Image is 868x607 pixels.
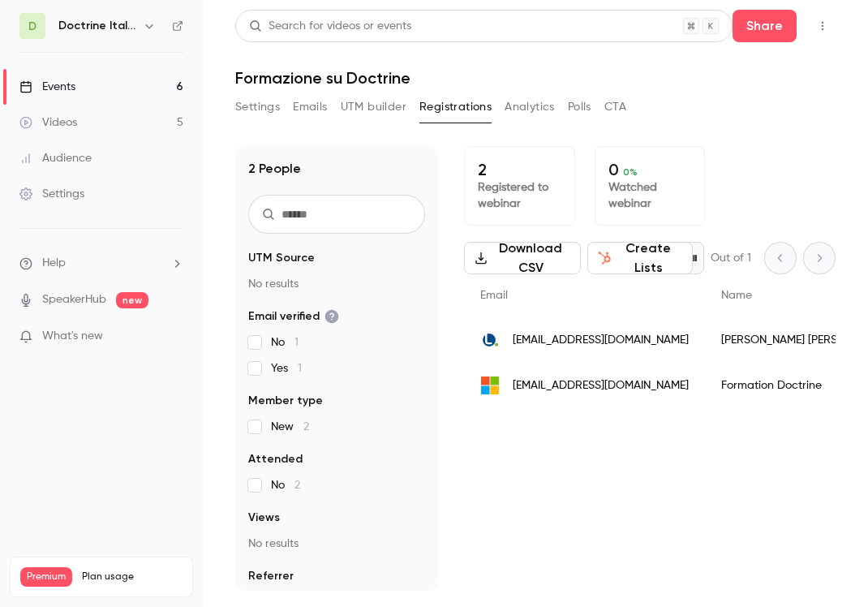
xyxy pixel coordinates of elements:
div: Events [19,79,75,95]
button: Emails [293,94,327,120]
div: Audience [19,150,92,166]
button: Download CSV [464,242,581,274]
span: No [271,334,299,351]
div: Settings [19,186,84,202]
p: No results [248,536,425,552]
button: UTM builder [341,94,406,120]
p: Out of 1 [711,250,751,266]
span: [EMAIL_ADDRESS][DOMAIN_NAME] [513,377,689,394]
div: Videos [19,114,77,131]
span: 0 % [623,166,638,178]
span: 1 [298,363,302,374]
h6: Doctrine Italia Formation Avocat [58,18,136,34]
span: Email [480,290,508,301]
span: 1 [294,337,299,348]
p: Watched webinar [608,179,692,212]
span: No [271,477,300,493]
h1: 2 People [248,159,301,179]
p: No results [248,276,425,292]
iframe: Noticeable Trigger [164,329,183,344]
span: What's new [42,328,103,345]
span: Plan usage [82,570,183,583]
span: Yes [271,360,302,377]
span: 2 [303,421,309,433]
span: 2 [294,480,300,491]
li: help-dropdown-opener [19,255,183,272]
span: Name [721,290,752,301]
span: UTM Source [248,250,315,266]
span: new [116,292,148,308]
div: Search for videos or events [249,18,411,35]
button: Polls [568,94,591,120]
span: Views [248,510,280,526]
button: Create Lists [587,242,693,274]
span: Referrer [248,568,294,584]
p: 2 [478,160,561,179]
button: Settings [235,94,280,120]
button: Registrations [419,94,492,120]
span: New [271,419,309,435]
span: Member type [248,393,323,409]
button: CTA [604,94,626,120]
img: hotmail.it [480,376,500,395]
button: Share [733,10,797,42]
h1: Formazione su Doctrine [235,68,836,88]
span: Premium [20,567,72,587]
img: libero.it [480,330,500,350]
span: [EMAIL_ADDRESS][DOMAIN_NAME] [513,332,689,349]
span: Attended [248,451,303,467]
span: D [28,18,37,35]
span: Help [42,255,66,272]
span: Email verified [248,308,339,325]
button: Analytics [505,94,555,120]
p: 0 [608,160,692,179]
a: SpeakerHub [42,291,106,308]
p: Registered to webinar [478,179,561,212]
